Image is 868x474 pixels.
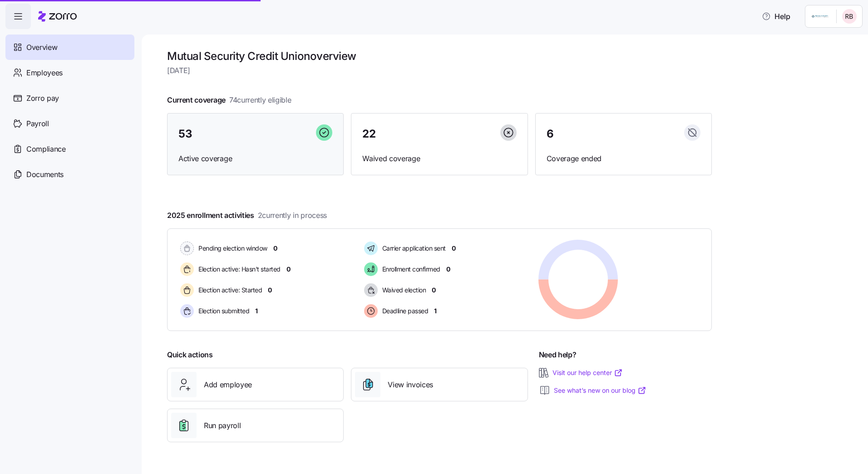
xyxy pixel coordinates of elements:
[268,286,272,295] span: 0
[167,210,327,221] span: 2025 enrollment activities
[434,306,437,316] span: 1
[273,244,277,253] span: 0
[388,379,433,390] span: View invoices
[167,65,712,76] span: [DATE]
[755,7,798,25] button: Help
[178,153,332,164] span: Active coverage
[26,143,66,155] span: Compliance
[432,286,436,295] span: 0
[547,153,700,164] span: Coverage ended
[380,265,440,274] span: Enrollment confirmed
[167,49,712,63] h1: Mutual Security Credit Union overview
[842,9,857,24] img: 253fd1ed90e2a5104f53b7538f9b7806
[452,244,456,253] span: 0
[229,94,291,106] span: 74 currently eligible
[5,136,134,162] a: Compliance
[552,368,623,377] a: Visit our help center
[204,420,241,431] span: Run payroll
[380,306,429,316] span: Deadline passed
[167,94,291,106] span: Current coverage
[196,306,249,316] span: Election submitted
[446,265,450,274] span: 0
[547,128,554,139] span: 6
[380,286,426,295] span: Waived election
[26,169,64,180] span: Documents
[5,60,134,85] a: Employees
[762,11,790,22] span: Help
[26,118,49,129] span: Payroll
[26,42,57,53] span: Overview
[26,93,59,104] span: Zorro pay
[5,162,134,187] a: Documents
[26,67,63,79] span: Employees
[362,153,516,164] span: Waived coverage
[258,210,327,221] span: 2 currently in process
[196,286,262,295] span: Election active: Started
[539,349,577,360] span: Need help?
[204,379,252,390] span: Add employee
[380,244,446,253] span: Carrier application sent
[178,128,192,139] span: 53
[554,386,646,395] a: See what’s new on our blog
[5,85,134,111] a: Zorro pay
[196,265,281,274] span: Election active: Hasn't started
[167,349,213,360] span: Quick actions
[286,265,291,274] span: 0
[5,35,134,60] a: Overview
[362,128,375,139] span: 22
[5,111,134,136] a: Payroll
[811,11,829,22] img: Employer logo
[255,306,258,316] span: 1
[196,244,267,253] span: Pending election window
